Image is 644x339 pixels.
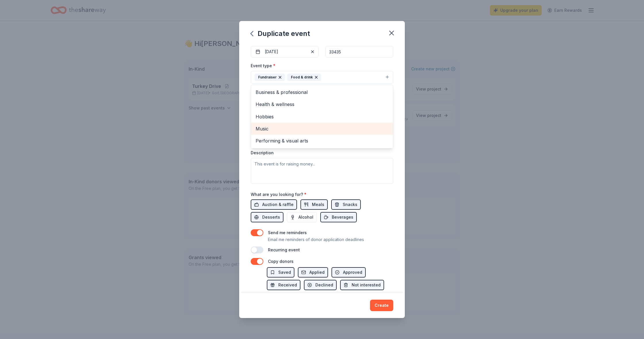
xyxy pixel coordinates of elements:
span: Business & professional [256,88,388,96]
span: Hobbies [256,113,388,120]
span: Music [256,125,388,132]
button: FundraiserFood & drink [251,71,393,84]
div: Fundraiser [254,74,285,81]
span: Health & wellness [256,101,388,108]
span: Performing & visual arts [256,137,388,145]
div: Food & drink [287,74,321,81]
div: FundraiserFood & drink [251,85,393,149]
